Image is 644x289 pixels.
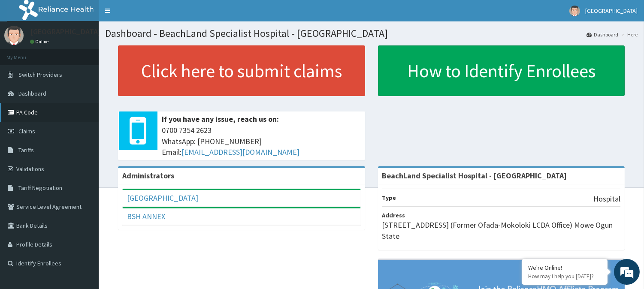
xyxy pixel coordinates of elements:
img: User Image [569,6,580,16]
b: Address [382,211,405,219]
li: Here [619,31,638,38]
span: Switch Providers [18,71,62,78]
a: Online [30,39,51,45]
span: Dashboard [18,90,46,97]
img: User Image [4,26,24,45]
b: Administrators [122,171,174,181]
span: 0700 7354 2623 WhatsApp: [PHONE_NUMBER] Email: [162,125,361,158]
a: Click here to submit claims [118,45,365,96]
span: Tariffs [18,146,34,154]
span: Tariff Negotiation [18,184,62,192]
span: Claims [18,127,35,135]
h1: Dashboard - BeachLand Specialist Hospital - [GEOGRAPHIC_DATA] [105,28,638,39]
p: How may I help you today? [528,273,601,280]
b: Type [382,194,396,202]
a: [EMAIL_ADDRESS][DOMAIN_NAME] [181,147,299,157]
a: How to Identify Enrollees [378,45,625,96]
a: [GEOGRAPHIC_DATA] [127,193,198,203]
a: BSH ANNEX [127,211,165,221]
p: [STREET_ADDRESS] (Former Ofada-Mokoloki LCDA Office) Mowe Ogun State [382,220,621,241]
span: [GEOGRAPHIC_DATA] [585,7,638,15]
b: If you have any issue, reach us on: [162,114,279,124]
p: Hospital [593,193,620,205]
div: We're Online! [528,264,601,271]
p: [GEOGRAPHIC_DATA] [30,28,101,36]
a: Dashboard [587,31,618,38]
strong: BeachLand Specialist Hospital - [GEOGRAPHIC_DATA] [382,171,567,181]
